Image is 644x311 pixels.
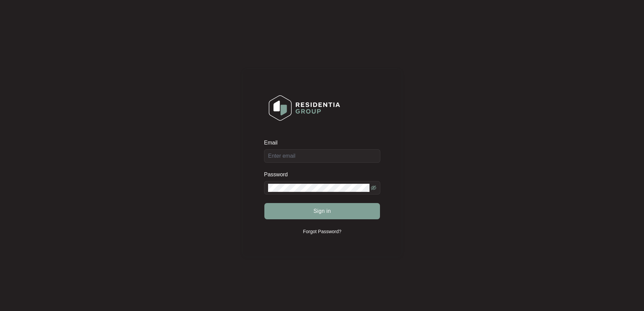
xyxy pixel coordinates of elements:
[264,149,380,163] input: Email
[313,207,331,215] span: Sign in
[371,185,376,191] span: eye-invisible
[264,139,282,146] label: Email
[303,228,341,235] p: Forgot Password?
[264,91,344,125] img: Login Logo
[264,203,380,219] button: Sign in
[268,184,369,192] input: Password
[264,171,293,178] label: Password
